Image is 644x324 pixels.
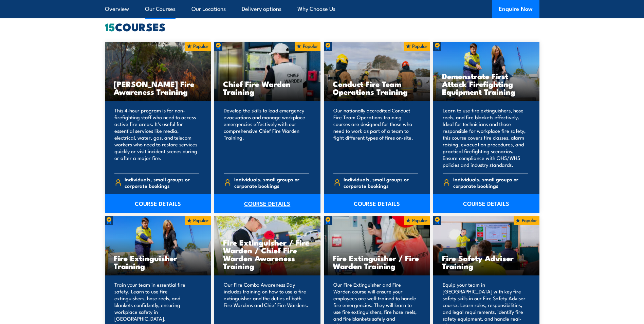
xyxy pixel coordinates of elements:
h3: [PERSON_NAME] Fire Awareness Training [114,80,202,95]
h3: Chief Fire Warden Training [223,80,312,95]
h3: Conduct Fire Team Operations Training [333,80,421,95]
strong: 15 [105,18,115,35]
span: Individuals, small groups or corporate bookings [125,176,199,189]
p: This 4-hour program is for non-firefighting staff who need to access active fire areas. It's usef... [114,107,200,168]
a: COURSE DETAILS [214,194,320,213]
h3: Demonstrate First Attack Firefighting Equipment Training [442,72,531,95]
h3: Fire Extinguisher / Fire Warden Training [333,254,421,270]
span: Individuals, small groups or corporate bookings [453,176,528,189]
h3: Fire Safety Adviser Training [442,254,531,270]
span: Individuals, small groups or corporate bookings [344,176,418,189]
h2: COURSES [105,22,539,31]
h3: Fire Extinguisher / Fire Warden / Chief Fire Warden Awareness Training [223,238,312,270]
h3: Fire Extinguisher Training [114,254,202,270]
p: Learn to use fire extinguishers, hose reels, and fire blankets effectively. Ideal for technicians... [443,107,528,168]
a: COURSE DETAILS [324,194,430,213]
a: COURSE DETAILS [433,194,539,213]
a: COURSE DETAILS [105,194,211,213]
p: Develop the skills to lead emergency evacuations and manage workplace emergencies effectively wit... [224,107,309,168]
span: Individuals, small groups or corporate bookings [234,176,309,189]
p: Our nationally accredited Conduct Fire Team Operations training courses are designed for those wh... [333,107,419,168]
